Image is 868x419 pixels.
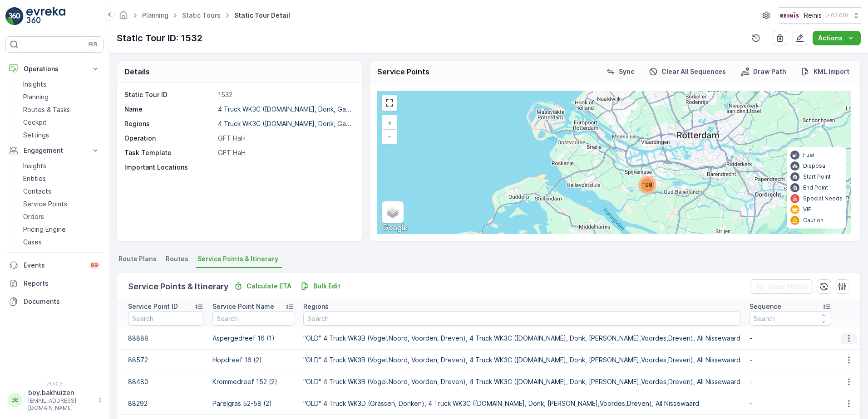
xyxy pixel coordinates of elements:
p: Service Points [23,200,67,209]
a: Insights [20,160,104,172]
a: Homepage [118,14,128,21]
p: Calculate ETA [247,282,291,291]
p: Static Tour ID: 1532 [117,31,202,45]
p: 88480 [128,377,203,386]
p: Documents [24,297,100,306]
p: Settings [23,131,49,140]
p: Caution [803,217,824,224]
p: End Point [803,184,828,191]
span: v 1.50.3 [5,381,104,386]
a: View Fullscreen [383,96,396,110]
p: Special Needs [803,195,843,202]
p: [EMAIL_ADDRESS][DOMAIN_NAME] [28,397,94,412]
p: Planning [23,93,49,102]
a: Reports [5,274,104,292]
p: Draw Path [753,67,786,76]
p: 4 Truck WK3C ([DOMAIN_NAME], Donk, Ga... [218,120,351,127]
p: "OLD" 4 Truck WK3B (Vogel.Noord, Voorden, Dreven), 4 Truck WK3C ([DOMAIN_NAME], Donk, [PERSON_NAM... [303,334,740,343]
a: Static Tours [182,11,221,19]
a: Cockpit [20,116,104,129]
a: Orders [20,210,104,223]
p: VIP [803,206,812,213]
p: Actions [818,34,843,43]
p: Contacts [23,187,51,196]
a: Documents [5,292,104,311]
button: KML Import [797,66,853,77]
p: Reinis [804,11,822,20]
p: 88292 [128,399,203,408]
input: Search [750,311,831,326]
a: Open this area in Google Maps (opens a new window) [380,222,409,234]
span: + [388,119,392,127]
button: Draw Path [737,66,790,77]
p: Entities [23,174,46,183]
p: Events [24,261,84,270]
p: Disposal [803,162,827,170]
p: Reports [24,279,100,288]
p: Cockpit [23,118,47,127]
p: Aspergedreef 16 (1) [212,334,294,343]
p: Service Points [377,66,429,78]
span: Service Points & Itinerary [197,254,278,263]
button: Sync [602,66,638,77]
a: Pricing Engine [20,223,104,236]
a: Routes & Tasks [20,103,104,116]
td: - [745,349,836,371]
a: Planning [20,91,104,103]
p: Orders [23,212,44,221]
img: Reinis-Logo-Vrijstaand_Tekengebied-1-copy2_aBO4n7j.png [779,10,800,20]
td: - [745,393,836,414]
p: 88572 [128,356,203,365]
span: Routes [166,254,188,263]
p: ( +02:00 ) [825,12,848,19]
a: Insights [20,78,104,91]
p: Insights [23,161,46,171]
p: Fuel [803,151,814,159]
img: logo_light-DOdMpM7g.png [26,7,65,25]
p: Bulk Edit [313,282,340,291]
p: GFT HaH [218,148,352,157]
button: BBboy.bakhuizen[EMAIL_ADDRESS][DOMAIN_NAME] [5,388,104,412]
p: Details [124,66,150,77]
input: Search [128,311,203,326]
div: 198 [638,176,656,194]
p: Sync [619,67,634,76]
p: 1532 [218,90,352,99]
a: Contacts [20,185,104,198]
button: Operations [5,60,104,78]
td: - [745,327,836,349]
p: KML Import [814,67,849,76]
p: Service Point Name [212,302,274,311]
p: Krommedreef 152 (2) [212,377,294,386]
p: Hopdreef 16 (2) [212,356,294,365]
p: Operations [24,64,85,73]
p: Clear Filters [768,282,808,291]
p: GFT HaH [218,134,352,143]
input: Search [212,311,294,326]
p: Routes & Tasks [23,105,70,114]
a: Cases [20,236,104,248]
button: Clear Filters [750,279,813,294]
a: Planning [142,11,168,19]
button: Actions [813,31,861,45]
p: Name [124,105,214,114]
a: Events99 [5,256,104,274]
p: Service Points & Itinerary [128,280,228,293]
p: Important Locations [124,163,214,172]
span: Route Plans [118,254,157,263]
a: Zoom Out [383,130,396,143]
div: BB [8,393,22,407]
img: Google [380,222,409,234]
p: Cases [23,238,42,247]
img: logo [5,7,24,25]
p: Parelgras 52-58 (2) [212,399,294,408]
a: Zoom In [383,116,396,130]
p: "OLD" 4 Truck WK3B (Vogel.Noord, Voorden, Dreven), 4 Truck WK3C ([DOMAIN_NAME], Donk, [PERSON_NAM... [303,356,740,365]
button: Engagement [5,141,104,160]
p: Engagement [24,146,85,155]
p: Service Point ID [128,302,178,311]
p: 4 Truck WK3C ([DOMAIN_NAME], Donk, Ga... [218,105,351,113]
p: "OLD" 4 Truck WK3D (Grassen, Donken), 4 Truck WK3C ([DOMAIN_NAME], Donk, [PERSON_NAME],Voordes,Dr... [303,399,740,408]
a: Settings [20,129,104,141]
p: Sequence [750,302,781,311]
